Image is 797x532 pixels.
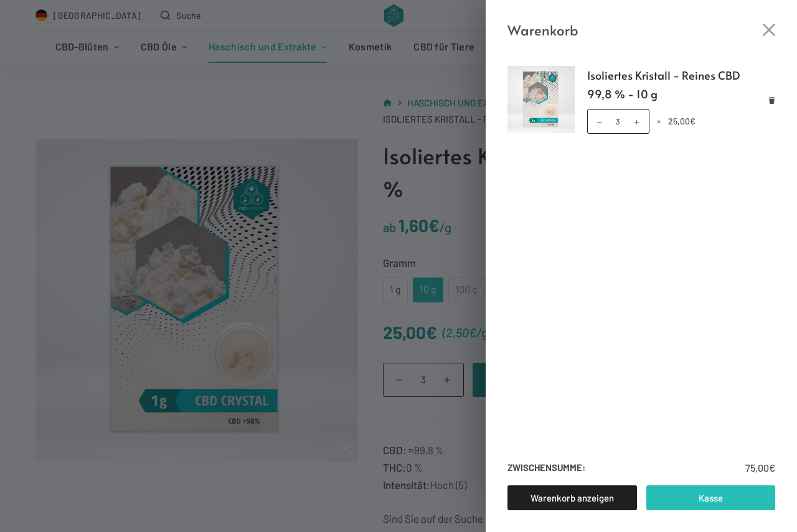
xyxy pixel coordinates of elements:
[768,96,775,103] a: Remove Isoliertes Kristall - Reines CBD 99,8 % - 10 g from cart
[769,462,775,474] span: €
[745,462,775,474] bdi: 75,00
[646,485,776,510] a: Kasse
[668,116,696,126] bdi: 25,00
[763,24,775,36] button: Close cart drawer
[690,116,696,126] span: €
[507,485,637,510] a: Warenkorb anzeigen
[657,116,661,126] span: ×
[507,460,585,476] strong: Zwischensumme:
[587,66,776,103] a: Isoliertes Kristall - Reines CBD 99,8 % - 10 g
[507,19,578,41] span: Warenkorb
[587,109,649,134] input: Produktmenge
